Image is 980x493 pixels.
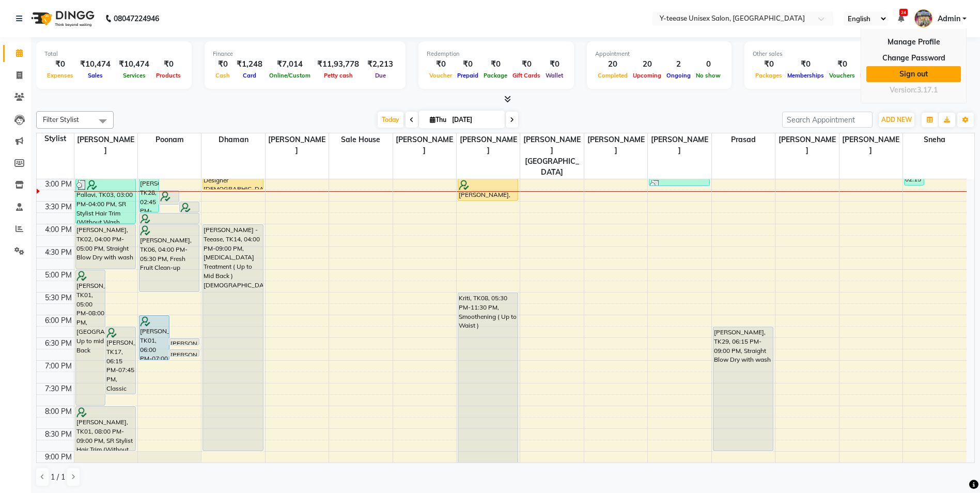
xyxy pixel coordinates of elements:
[457,133,520,157] span: [PERSON_NAME]
[427,58,455,70] div: ₹0
[43,452,74,463] div: 9:00 PM
[139,168,159,212] div: [PERSON_NAME], TK28, 02:45 PM-03:45 PM, ROLL ON FULL BODY
[510,72,543,79] span: Gift Cards
[827,58,858,70] div: ₹0
[903,133,967,146] span: Sneha
[427,50,566,58] div: Redemption
[43,315,74,326] div: 6:00 PM
[543,72,566,79] span: Wallet
[44,50,183,58] div: Total
[76,407,135,451] div: [PERSON_NAME], TK01, 08:00 PM-09:00 PM, SR Stylist Hair Trim (Without Wash [DEMOGRAPHIC_DATA] )
[139,316,169,360] div: [PERSON_NAME], TK01, 06:00 PM-07:00 PM, Happy Pedicure (₹700)
[74,133,137,157] span: [PERSON_NAME]
[44,58,76,70] div: ₹0
[76,179,135,223] div: Pallavi, TK03, 03:00 PM-04:00 PM, SR Stylist Hair Trim (Without Wash [DEMOGRAPHIC_DATA] ),Fringe ...
[26,4,97,33] img: logo
[455,58,481,70] div: ₹0
[37,133,74,144] div: Stylist
[329,133,392,146] span: Sale House
[43,247,74,258] div: 4:30 PM
[858,58,887,70] div: ₹0
[481,58,510,70] div: ₹0
[43,361,74,372] div: 7:00 PM
[455,72,481,79] span: Prepaid
[866,66,961,82] a: Sign out
[180,202,199,212] div: [PERSON_NAME], TK06, 03:30 PM-03:45 PM, Roll on full leg
[520,133,583,179] span: [PERSON_NAME][GEOGRAPHIC_DATA]
[76,58,115,70] div: ₹10,474
[427,72,455,79] span: Voucher
[106,327,135,394] div: [PERSON_NAME], TK17, 06:15 PM-07:45 PM, Classic Global Hair Colour (up to Mid Back) [DEMOGRAPHIC_...
[203,225,262,451] div: [PERSON_NAME] - Teease, TK14, 04:00 PM-09:00 PM, [MEDICAL_DATA] Treatment ( Up to Mid Back )[DEMO...
[630,58,664,70] div: 20
[693,72,723,79] span: No show
[649,179,709,186] div: Lakshmi, TK31, 03:00 PM-03:10 PM, Eyebrows
[201,133,265,146] span: Dhaman
[378,112,403,128] span: Today
[866,83,961,98] div: Version:3.17.1
[138,133,201,146] span: Poonam
[775,133,838,157] span: [PERSON_NAME]
[543,58,566,70] div: ₹0
[785,72,827,79] span: Memberships
[240,72,259,79] span: Card
[693,58,723,70] div: 0
[213,58,232,70] div: ₹0
[43,429,74,440] div: 8:30 PM
[51,472,65,483] span: 1 / 1
[43,292,74,303] div: 5:30 PM
[43,406,74,417] div: 8:00 PM
[785,58,827,70] div: ₹0
[753,72,785,79] span: Packages
[213,72,232,79] span: Cash
[595,58,630,70] div: 20
[76,225,135,269] div: [PERSON_NAME], TK02, 04:00 PM-05:00 PM, Straight Blow Dry with wash
[879,113,914,127] button: ADD NEW
[43,383,74,394] div: 7:30 PM
[595,72,630,79] span: Completed
[510,58,543,70] div: ₹0
[866,34,961,50] a: Manage Profile
[449,112,501,128] input: 2025-09-04
[584,133,647,157] span: [PERSON_NAME]
[372,72,388,79] span: Due
[267,72,313,79] span: Online/Custom
[914,9,932,27] img: Admin
[170,350,199,356] div: [PERSON_NAME], TK09, 06:45 PM-06:55 PM, [GEOGRAPHIC_DATA]
[664,72,693,79] span: Ongoing
[43,224,74,235] div: 4:00 PM
[43,338,74,349] div: 6:30 PM
[753,50,920,58] div: Other sales
[753,58,785,70] div: ₹0
[938,13,960,24] span: Admin
[43,202,74,212] div: 3:30 PM
[858,72,887,79] span: Prepaids
[321,72,355,79] span: Petty cash
[267,58,313,70] div: ₹7,014
[481,72,510,79] span: Package
[43,179,74,190] div: 3:00 PM
[648,133,711,157] span: [PERSON_NAME]
[827,72,858,79] span: Vouchers
[43,270,74,281] div: 5:00 PM
[713,327,773,451] div: [PERSON_NAME], TK29, 06:15 PM-09:00 PM, Straight Blow Dry with wash
[120,72,148,79] span: Services
[782,112,873,128] input: Search Appointment
[458,179,518,201] div: [PERSON_NAME], TK26, 03:00 PM-03:30 PM, Wash & Plain dry (upto waist)
[160,191,179,204] div: [PERSON_NAME], TK06, 03:15 PM-03:35 PM, Peel Off Under Arms
[712,133,775,146] span: Prasad
[115,58,153,70] div: ₹10,474
[232,58,267,70] div: ₹1,248
[427,116,449,124] span: Thu
[139,213,199,223] div: [PERSON_NAME], TK06, 03:45 PM-04:00 PM, Roll on full arms
[43,115,79,124] span: Filter Stylist
[866,50,961,66] a: Change Password
[839,133,903,157] span: [PERSON_NAME]
[664,58,693,70] div: 2
[898,14,904,23] a: 24
[114,4,159,33] b: 08047224946
[44,72,76,79] span: Expenses
[76,270,105,405] div: [PERSON_NAME], TK01, 05:00 PM-08:00 PM, [GEOGRAPHIC_DATA] Up to mid Back
[595,50,723,58] div: Appointment
[881,116,912,124] span: ADD NEW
